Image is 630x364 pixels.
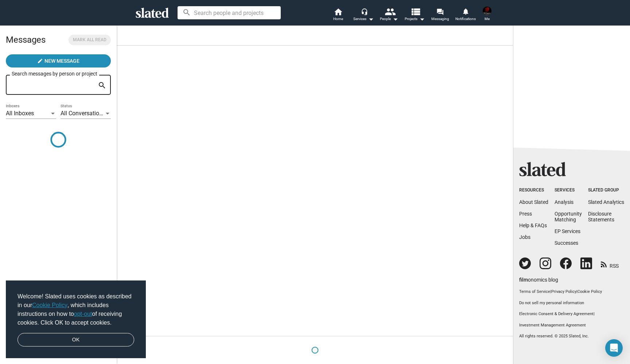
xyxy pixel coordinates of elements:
p: All rights reserved. © 2025 Slated, Inc. [519,334,624,339]
a: Slated Analytics [588,199,624,205]
a: RSS [601,258,619,270]
mat-icon: search [98,80,106,91]
a: Analysis [555,199,573,205]
mat-icon: arrow_drop_down [366,15,375,23]
a: filmonomics blog [519,271,558,283]
a: About Slated [519,199,548,205]
a: Cookie Policy [32,302,67,308]
a: OpportunityMatching [555,211,582,222]
span: Me [485,15,490,23]
mat-icon: notifications [462,8,469,15]
a: Privacy Policy [551,289,576,294]
a: Press [519,211,532,217]
span: Welcome! Slated uses cookies as described in our , which includes instructions on how to of recei... [17,292,134,327]
a: Electronic Consent & Delivery Agreement [519,311,594,316]
span: Mark all read [73,36,106,44]
mat-icon: forum [436,8,443,15]
span: | [576,289,577,294]
a: dismiss cookie message [17,333,134,347]
button: Services [351,7,376,23]
button: Michael C CuddyMe [478,5,496,24]
span: film [519,277,528,283]
a: DisclosureStatements [588,211,614,222]
a: Terms of Service [519,289,550,294]
mat-icon: people [385,6,395,17]
div: People [380,15,398,23]
button: People [376,7,402,23]
mat-icon: create [37,58,43,64]
a: opt-out [74,311,92,317]
a: Home [325,7,351,23]
button: New Message [6,54,111,67]
button: Mark all read [69,35,111,45]
h2: Messages [6,31,46,49]
span: Messaging [431,15,449,23]
div: Slated Group [588,187,624,193]
span: | [550,289,551,294]
mat-icon: home [334,7,342,16]
mat-icon: view_list [410,6,421,17]
a: Investment Management Agreement [519,323,624,328]
div: Resources [519,187,548,193]
span: All Conversations [61,110,105,117]
button: Do not sell my personal information [519,301,624,306]
button: Projects [402,7,427,23]
span: Notifications [455,15,476,23]
a: Help & FAQs [519,222,547,228]
div: Open Intercom Messenger [605,339,623,357]
span: New Message [44,54,79,67]
div: Services [353,15,374,23]
input: Search people and projects [178,6,281,19]
span: All Inboxes [6,110,34,117]
span: Projects [405,15,425,23]
a: Notifications [453,7,478,23]
a: Jobs [519,234,530,240]
span: Home [333,15,343,23]
img: Michael C Cuddy [483,7,491,15]
div: cookieconsent [6,280,146,359]
a: EP Services [555,228,580,234]
mat-icon: arrow_drop_down [417,15,426,23]
div: Services [555,187,582,193]
a: Successes [555,240,578,246]
a: Messaging [427,7,453,23]
mat-icon: arrow_drop_down [391,15,400,23]
a: Cookie Policy [577,289,602,294]
span: | [594,311,595,316]
mat-icon: headset_mic [361,8,367,15]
